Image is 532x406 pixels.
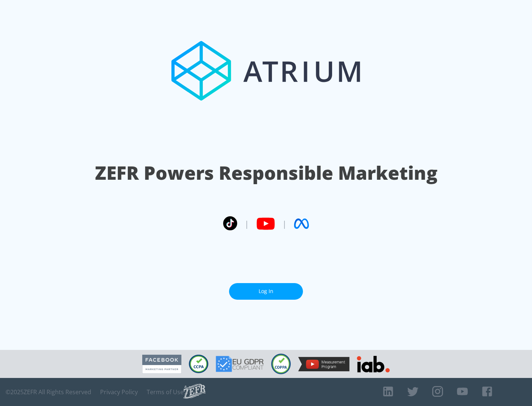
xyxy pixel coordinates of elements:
a: Log In [229,283,303,300]
img: CCPA Compliant [189,355,208,373]
img: IAB [357,356,390,372]
a: Privacy Policy [100,388,138,396]
img: COPPA Compliant [271,354,291,374]
a: Terms of Use [147,388,184,396]
img: Facebook Marketing Partner [142,355,181,374]
h1: ZEFR Powers Responsible Marketing [95,160,437,186]
span: | [245,218,249,229]
img: YouTube Measurement Program [298,357,349,371]
img: GDPR Compliant [216,356,264,372]
span: © 2025 ZEFR All Rights Reserved [6,388,91,396]
span: | [282,218,287,229]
